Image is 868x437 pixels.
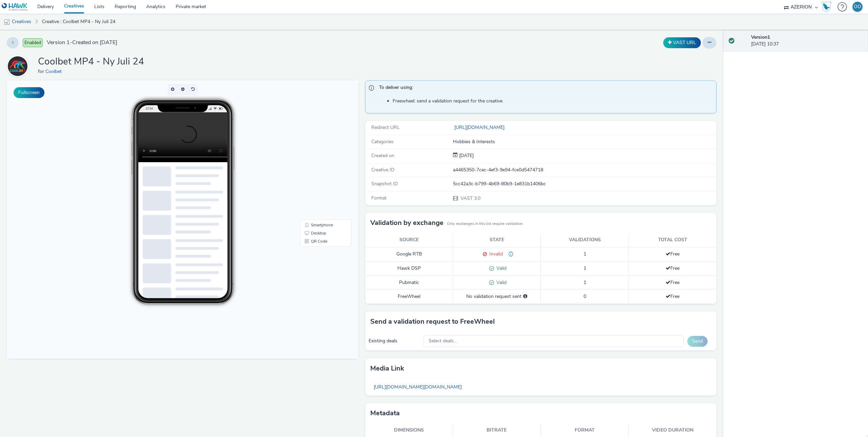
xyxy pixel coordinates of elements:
span: [DATE] [458,152,474,159]
td: FreeWheel [365,290,453,304]
h3: Send a validation request to FreeWheel [370,317,495,327]
span: Free [666,265,679,271]
li: Freewheel: send a validation request for the creative [393,98,713,104]
td: Hawk DSP [365,261,453,275]
span: Invalid [487,251,503,257]
button: Send [687,336,708,347]
span: QR Code [304,159,320,163]
img: Coolbet [8,56,27,76]
span: Version 1 - Created on [DATE] [47,39,117,46]
td: Google RTB [365,247,453,261]
div: [DATE] 10:37 [751,34,863,48]
span: Snapshot ID [371,180,398,187]
span: Free [666,251,679,257]
small: Only exchanges in this list require validation [447,221,522,227]
img: mobile [3,19,10,25]
div: No validation request sent [456,293,537,300]
li: Desktop [295,149,343,157]
div: Duplicate the creative as a VAST URL [662,37,703,48]
div: 5cc42a3c-b799-4b69-80b9-1e831b1406bc [453,180,716,187]
span: 1 [584,279,586,286]
span: Free [666,279,679,286]
span: Select deals... [429,338,457,344]
span: 1 [584,265,586,271]
div: Creation 25 June 2024, 10:37 [458,152,474,159]
span: Categories [371,138,394,145]
img: undefined Logo [2,3,28,11]
img: Hawk Academy [821,1,831,12]
span: Smartphone [304,142,326,147]
span: To deliver using: [379,84,710,93]
strong: Version 1 [751,34,770,40]
li: Smartphone [295,140,343,149]
span: 0 [584,293,586,300]
a: Creative : Coolbet MP4 - Ny Juli 24 [39,14,119,30]
td: Pubmatic [365,275,453,290]
span: VAST 3.0 [460,195,480,202]
span: Redirect URL [371,124,400,131]
button: VAST URL [663,37,701,48]
span: Desktop [304,151,319,155]
div: Hobbies & Interests [453,138,716,145]
span: Creative ID [371,167,394,173]
a: Coolbet [45,68,64,75]
span: Format [371,195,387,201]
span: Valid [494,265,507,271]
span: Created on [371,152,394,159]
span: for [38,68,45,75]
a: [URL][DOMAIN_NAME] [453,124,507,131]
span: Enabled [23,38,43,47]
th: State [453,233,541,247]
span: Free [666,293,679,300]
a: [URL][DOMAIN_NAME][DOMAIN_NAME] [370,380,465,394]
h3: Metadata [370,408,400,418]
li: QR Code [295,157,343,165]
span: Valid [494,279,507,286]
div: Existing deals [369,338,420,344]
div: Please select a deal below and click on Send to send a validation request to FreeWheel. [523,293,527,300]
button: Fullscreen [14,87,44,98]
span: 1 [584,251,586,257]
a: Coolbet [7,63,31,69]
th: Source [365,233,453,247]
h1: Coolbet MP4 - Ny Juli 24 [38,55,144,68]
div: a4465350-7cec-4ef3-9e94-fce0d5474718 [453,167,716,173]
h3: Media link [370,363,404,374]
div: OO [854,2,861,12]
h3: Validation by exchange [370,218,443,228]
a: Hawk Academy [821,1,834,12]
span: 10:54 [138,26,146,30]
th: Validations [541,233,629,247]
div: ONLINE_GAMBLING [503,251,513,258]
th: Total cost [629,233,716,247]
